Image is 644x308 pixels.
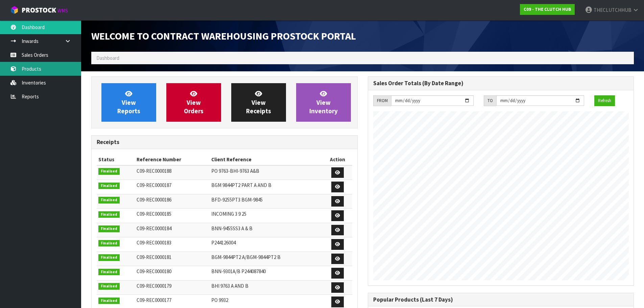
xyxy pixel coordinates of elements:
[309,90,338,115] span: View Inventory
[57,7,68,14] small: WMS
[211,239,236,246] span: P244126004
[231,83,286,122] a: ViewReceipts
[323,154,352,165] th: Action
[98,197,120,204] span: Finalised
[184,90,204,115] span: View Orders
[98,183,120,189] span: Finalised
[91,29,356,42] span: Welcome to Contract Warehousing ProStock Portal
[484,95,496,106] div: TO
[98,269,120,276] span: Finalised
[98,226,120,232] span: Finalised
[594,95,615,106] button: Refresh
[137,283,171,289] span: C09-REC0000179
[98,298,120,304] span: Finalised
[211,254,281,260] span: BGM-9844PT2 A/BGM-9844PT2 B
[98,240,120,247] span: Finalised
[98,254,120,261] span: Finalised
[211,182,271,188] span: BGM 9844PT2 PART A AND B
[97,139,352,145] h3: Receipts
[211,297,228,303] span: PO 9932
[166,83,221,122] a: ViewOrders
[98,211,120,218] span: Finalised
[97,154,135,165] th: Status
[246,90,271,115] span: View Receipts
[373,297,629,303] h3: Popular Products (Last 7 Days)
[210,154,323,165] th: Client Reference
[373,80,629,87] h3: Sales Order Totals (By Date Range)
[137,211,171,217] span: C09-REC0000185
[96,55,119,61] span: Dashboard
[211,225,253,232] span: BNN-9455SS3 A & B
[137,168,171,174] span: C09-REC0000188
[117,90,140,115] span: View Reports
[101,83,156,122] a: ViewReports
[137,239,171,246] span: C09-REC0000183
[98,168,120,175] span: Finalised
[211,268,266,275] span: BNN-9301A/B P244087840
[373,95,391,106] div: FROM
[137,225,171,232] span: C09-REC0000184
[137,297,171,303] span: C09-REC0000177
[211,168,259,174] span: PO 9763-BHI-9763 A&B
[211,283,248,289] span: BHI 9763 A AND B
[211,211,246,217] span: INCOMING 3 9 25
[10,6,19,14] img: cube-alt.png
[137,182,171,188] span: C09-REC0000187
[22,6,56,15] span: ProStock
[135,154,210,165] th: Reference Number
[98,283,120,290] span: Finalised
[524,6,571,12] strong: C09 - THE CLUTCH HUB
[211,196,263,203] span: BFD-9255PT3 BGM-9845
[296,83,351,122] a: ViewInventory
[137,254,171,260] span: C09-REC0000181
[137,196,171,203] span: C09-REC0000186
[594,7,631,13] span: THECLUTCHHUB
[137,268,171,275] span: C09-REC0000180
